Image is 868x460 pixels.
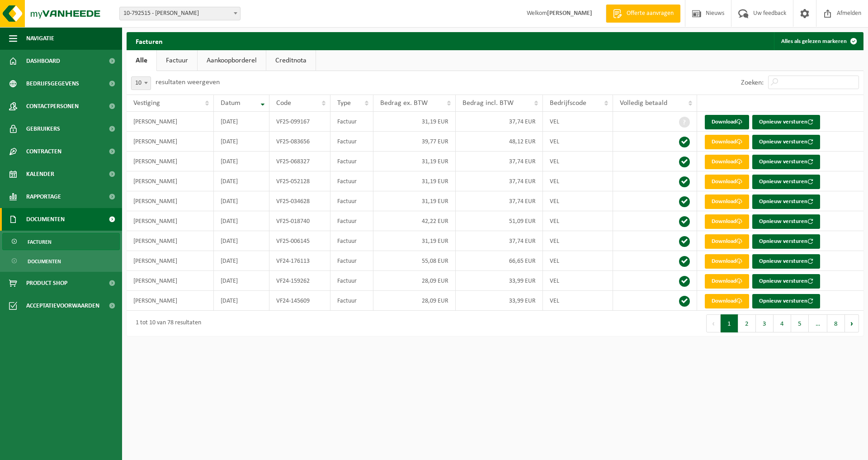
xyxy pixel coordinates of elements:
[214,152,269,171] td: [DATE]
[330,112,373,132] td: Factuur
[26,72,79,95] span: Bedrijfsgegevens
[456,152,543,171] td: 37,74 EUR
[373,251,456,271] td: 55,08 EUR
[330,171,373,191] td: Factuur
[214,271,269,291] td: [DATE]
[373,191,456,211] td: 31,19 EUR
[373,152,456,171] td: 31,19 EUR
[120,7,240,20] span: 10-792515 - VERLINDEN KRISTINA - LIER
[752,254,820,269] button: Opnieuw versturen
[752,194,820,209] button: Opnieuw versturen
[543,191,613,211] td: VEL
[705,274,749,289] a: Download
[845,314,859,332] button: Next
[752,135,820,149] button: Opnieuw versturen
[373,112,456,132] td: 31,19 EUR
[26,208,65,231] span: Documenten
[157,50,197,71] a: Factuur
[214,211,269,231] td: [DATE]
[330,191,373,211] td: Factuur
[26,294,99,317] span: Acceptatievoorwaarden
[127,251,214,271] td: [PERSON_NAME]
[127,132,214,152] td: [PERSON_NAME]
[543,132,613,152] td: VEL
[756,314,774,332] button: 3
[127,191,214,211] td: [PERSON_NAME]
[26,272,67,294] span: Product Shop
[774,32,863,50] button: Alles als gelezen markeren
[543,171,613,191] td: VEL
[456,112,543,132] td: 37,74 EUR
[269,132,330,152] td: VF25-083656
[214,132,269,152] td: [DATE]
[456,211,543,231] td: 51,09 EUR
[214,291,269,311] td: [DATE]
[706,314,721,332] button: Previous
[620,100,667,107] span: Volledig betaald
[705,155,749,169] a: Download
[214,231,269,251] td: [DATE]
[330,211,373,231] td: Factuur
[543,291,613,311] td: VEL
[127,32,172,50] h2: Facturen
[738,314,756,332] button: 2
[214,112,269,132] td: [DATE]
[269,171,330,191] td: VF25-052128
[269,251,330,271] td: VF24-176113
[456,231,543,251] td: 37,74 EUR
[276,100,291,107] span: Code
[456,171,543,191] td: 37,74 EUR
[827,314,845,332] button: 8
[26,118,60,140] span: Gebruikers
[752,175,820,189] button: Opnieuw versturen
[791,314,809,332] button: 5
[269,271,330,291] td: VF24-159262
[543,112,613,132] td: VEL
[2,252,120,270] a: Documenten
[127,112,214,132] td: [PERSON_NAME]
[543,211,613,231] td: VEL
[456,271,543,291] td: 33,99 EUR
[456,291,543,311] td: 33,99 EUR
[373,211,456,231] td: 42,22 EUR
[26,50,60,72] span: Dashboard
[266,50,316,71] a: Creditnota
[131,76,151,90] span: 10
[624,9,676,18] span: Offerte aanvragen
[127,291,214,311] td: [PERSON_NAME]
[809,314,827,332] span: …
[26,95,79,118] span: Contactpersonen
[131,315,201,332] div: 1 tot 10 van 78 resultaten
[269,112,330,132] td: VF25-099167
[741,79,764,86] label: Zoeken:
[705,254,749,269] a: Download
[330,132,373,152] td: Factuur
[752,214,820,229] button: Opnieuw versturen
[26,140,61,163] span: Contracten
[132,77,151,90] span: 10
[550,100,586,107] span: Bedrijfscode
[221,100,241,107] span: Datum
[269,191,330,211] td: VF25-034628
[752,155,820,169] button: Opnieuw versturen
[127,211,214,231] td: [PERSON_NAME]
[26,27,54,50] span: Navigatie
[705,115,749,129] a: Download
[28,233,52,251] span: Facturen
[214,171,269,191] td: [DATE]
[456,132,543,152] td: 48,12 EUR
[127,271,214,291] td: [PERSON_NAME]
[26,185,61,208] span: Rapportage
[705,214,749,229] a: Download
[606,5,680,23] a: Offerte aanvragen
[752,294,820,308] button: Opnieuw versturen
[156,79,220,86] label: resultaten weergeven
[127,50,156,71] a: Alle
[330,152,373,171] td: Factuur
[133,100,160,107] span: Vestiging
[543,152,613,171] td: VEL
[721,314,738,332] button: 1
[462,100,514,107] span: Bedrag incl. BTW
[28,253,61,270] span: Documenten
[373,132,456,152] td: 39,77 EUR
